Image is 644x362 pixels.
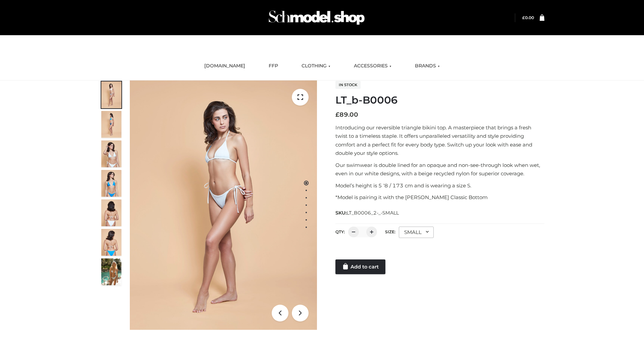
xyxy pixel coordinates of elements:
[399,227,434,238] div: SMALL
[335,259,385,274] a: Add to cart
[335,111,339,118] span: £
[101,229,121,256] img: ArielClassicBikiniTop_CloudNine_AzureSky_OW114ECO_8-scaled.jpg
[335,81,361,89] span: In stock
[349,59,396,73] a: ACCESSORIES
[266,4,367,31] img: Schmodel Admin 964
[335,123,544,158] p: Introducing our reversible triangle bikini top. A masterpiece that brings a fresh twist to a time...
[130,80,317,330] img: ArielClassicBikiniTop_CloudNine_AzureSky_OW114ECO_1
[335,94,544,106] h1: LT_b-B0006
[101,199,121,226] img: ArielClassicBikiniTop_CloudNine_AzureSky_OW114ECO_7-scaled.jpg
[335,181,544,190] p: Model’s height is 5 ‘8 / 173 cm and is wearing a size S.
[335,229,345,234] label: QTY:
[522,15,534,20] a: £0.00
[297,59,335,73] a: CLOTHING
[264,59,283,73] a: FFP
[410,59,445,73] a: BRANDS
[335,111,358,118] bdi: 89.00
[335,161,544,178] p: Our swimwear is double lined for an opaque and non-see-through look when wet, even in our white d...
[335,209,399,217] span: SKU:
[522,15,534,20] bdi: 0.00
[522,15,525,20] span: £
[346,210,399,216] span: LT_B0006_2-_-SMALL
[335,193,544,202] p: *Model is pairing it with the [PERSON_NAME] Classic Bottom
[101,258,121,285] img: Arieltop_CloudNine_AzureSky2.jpg
[101,170,121,197] img: ArielClassicBikiniTop_CloudNine_AzureSky_OW114ECO_4-scaled.jpg
[385,229,395,234] label: Size:
[199,59,250,73] a: [DOMAIN_NAME]
[101,111,121,138] img: ArielClassicBikiniTop_CloudNine_AzureSky_OW114ECO_2-scaled.jpg
[101,81,121,108] img: ArielClassicBikiniTop_CloudNine_AzureSky_OW114ECO_1-scaled.jpg
[101,140,121,167] img: ArielClassicBikiniTop_CloudNine_AzureSky_OW114ECO_3-scaled.jpg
